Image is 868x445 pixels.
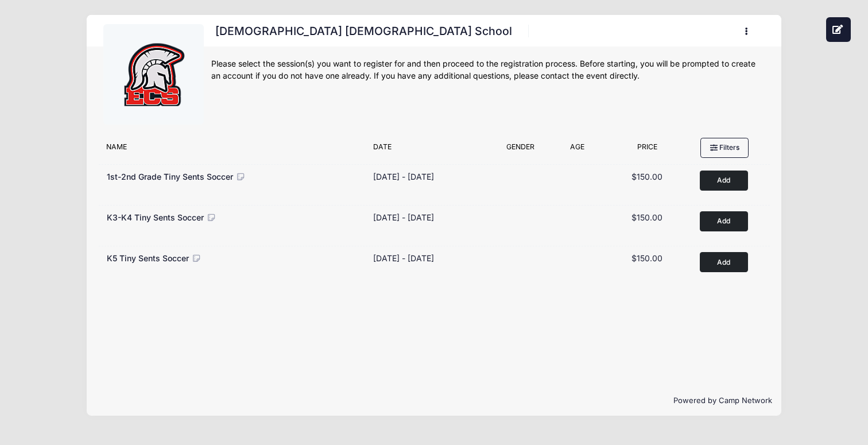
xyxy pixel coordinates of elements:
[631,172,662,181] span: $150.00
[211,21,516,41] h1: [DEMOGRAPHIC_DATA] [DEMOGRAPHIC_DATA] School
[700,211,748,231] button: Add
[367,142,494,158] div: Date
[107,212,204,222] span: K3-K4 Tiny Sents Soccer
[607,142,687,158] div: Price
[211,58,765,82] div: Please select the session(s) you want to register for and then proceed to the registration proces...
[631,212,662,222] span: $150.00
[494,142,547,158] div: Gender
[373,211,434,223] div: [DATE] - [DATE]
[373,252,434,264] div: [DATE] - [DATE]
[631,253,662,263] span: $150.00
[700,171,748,191] button: Add
[96,395,772,407] p: Powered by Camp Network
[547,142,607,158] div: Age
[700,138,749,157] button: Filters
[107,172,233,181] span: 1st-2nd Grade Tiny Sents Soccer
[107,253,189,263] span: K5 Tiny Sents Soccer
[373,171,434,183] div: [DATE] - [DATE]
[111,32,197,118] img: logo
[700,252,748,272] button: Add
[101,142,367,158] div: Name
